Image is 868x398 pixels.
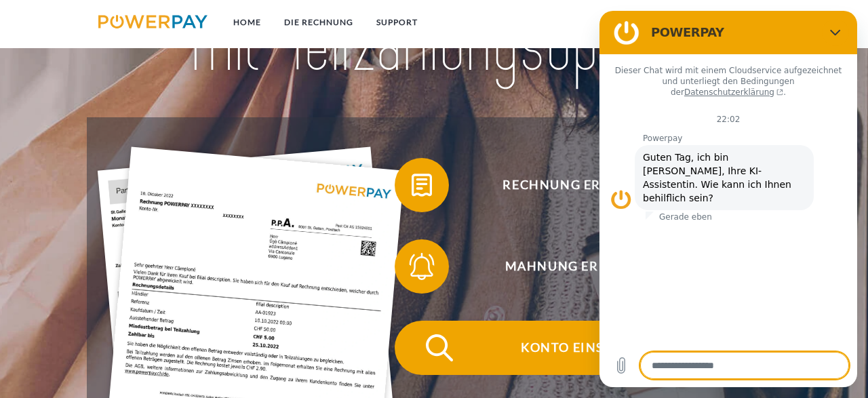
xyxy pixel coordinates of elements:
a: SUPPORT [365,10,429,35]
a: DIE RECHNUNG [273,10,365,35]
img: qb_bill.svg [405,168,439,202]
img: qb_bell.svg [405,250,439,283]
button: Mahnung erhalten? [395,239,747,294]
a: Home [222,10,273,35]
a: agb [700,10,742,35]
iframe: Messaging-Fenster [599,11,857,387]
span: Rechnung erhalten? [415,158,747,212]
span: Mahnung erhalten? [415,239,747,294]
img: qb_search.svg [422,331,456,365]
span: Konto einsehen [415,321,747,375]
button: Konto einsehen [395,321,747,375]
button: Rechnung erhalten? [395,158,747,212]
img: logo-powerpay.svg [98,15,208,28]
